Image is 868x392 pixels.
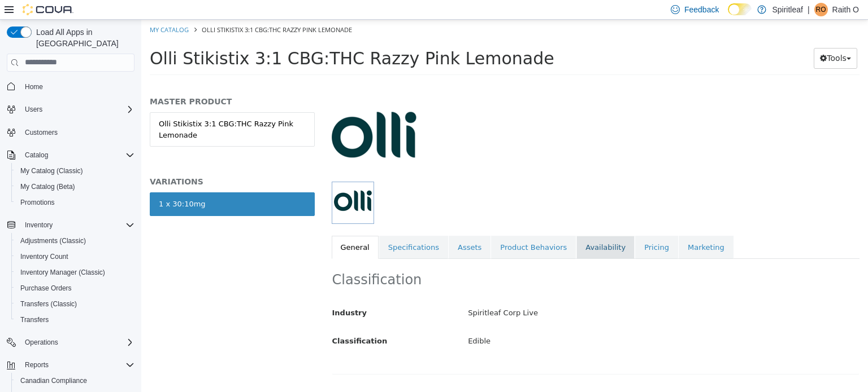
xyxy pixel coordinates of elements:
[11,373,139,389] button: Canadian Compliance
[16,234,134,248] span: Adjustments (Classic)
[238,216,307,240] a: Specifications
[16,164,88,178] a: My Catalog (Classic)
[16,374,134,387] span: Canadian Compliance
[16,250,134,263] span: Inventory Count
[2,124,139,140] button: Customers
[816,3,826,16] span: RO
[20,236,86,245] span: Adjustments (Classic)
[808,3,810,16] p: |
[772,3,802,16] p: Spiritleaf
[25,105,42,114] span: Users
[814,3,828,16] div: Raith O
[672,28,716,49] button: Tools
[20,315,49,324] span: Transfers
[191,317,246,325] span: Classification
[16,250,73,263] a: Inventory Count
[20,268,105,277] span: Inventory Manager (Classic)
[20,125,134,139] span: Customers
[20,284,72,293] span: Purchase Orders
[684,4,719,15] span: Feedback
[20,198,55,207] span: Promotions
[25,128,58,137] span: Customers
[8,77,173,87] h5: MASTER PRODUCT
[318,284,726,303] div: Spiritleaf Corp Live
[2,334,139,350] button: Operations
[318,312,726,332] div: Edible
[25,221,53,230] span: Inventory
[11,249,139,265] button: Inventory Count
[16,281,76,295] a: Purchase Orders
[728,3,752,15] input: Dark Mode
[11,195,139,210] button: Promotions
[16,266,110,279] a: Inventory Manager (Classic)
[20,218,134,232] span: Inventory
[494,216,537,240] a: Pricing
[20,376,87,385] span: Canadian Compliance
[2,357,139,373] button: Reports
[20,252,68,261] span: Inventory Count
[8,157,173,167] h5: VARIATIONS
[18,179,64,190] div: 1 x 30:10mg
[20,336,134,349] span: Operations
[20,148,53,162] button: Catalog
[32,27,134,49] span: Load All Apps in [GEOGRAPHIC_DATA]
[16,297,134,311] span: Transfers (Classic)
[25,151,48,160] span: Catalog
[8,6,47,14] a: My Catalog
[20,182,75,191] span: My Catalog (Beta)
[20,103,47,116] button: Users
[16,164,134,178] span: My Catalog (Classic)
[16,374,92,387] a: Canadian Compliance
[16,313,134,327] span: Transfers
[190,216,237,240] a: General
[25,360,49,369] span: Reports
[190,77,275,162] img: 150
[350,216,435,240] a: Product Behaviors
[20,80,47,94] a: Home
[11,163,139,179] button: My Catalog (Classic)
[191,252,718,269] h2: Classification
[25,82,43,91] span: Home
[16,234,90,248] a: Adjustments (Classic)
[307,216,349,240] a: Assets
[20,299,77,309] span: Transfers (Classic)
[2,147,139,163] button: Catalog
[16,180,80,193] a: My Catalog (Beta)
[16,196,59,209] a: Promotions
[20,218,57,232] button: Inventory
[60,6,211,14] span: Olli Stikistix 3:1 CBG:THC Razzy Pink Lemonade
[16,180,134,193] span: My Catalog (Beta)
[537,216,592,240] a: Marketing
[16,281,134,295] span: Purchase Orders
[23,4,73,15] img: Cova
[20,126,62,139] a: Customers
[11,296,139,312] button: Transfers (Classic)
[11,312,139,328] button: Transfers
[435,216,493,240] a: Availability
[16,313,53,327] a: Transfers
[20,103,134,116] span: Users
[191,289,226,297] span: Industry
[20,336,63,349] button: Operations
[11,179,139,195] button: My Catalog (Beta)
[20,148,134,162] span: Catalog
[20,80,134,94] span: Home
[11,233,139,249] button: Adjustments (Classic)
[25,338,58,347] span: Operations
[2,78,139,95] button: Home
[20,166,83,175] span: My Catalog (Classic)
[8,93,173,127] a: Olli Stikistix 3:1 CBG:THC Razzy Pink Lemonade
[2,102,139,117] button: Users
[11,265,139,280] button: Inventory Manager (Classic)
[832,3,859,16] p: Raith O
[2,217,139,233] button: Inventory
[16,266,134,279] span: Inventory Manager (Classic)
[11,280,139,296] button: Purchase Orders
[16,196,134,209] span: Promotions
[8,29,413,49] span: Olli Stikistix 3:1 CBG:THC Razzy Pink Lemonade
[20,358,53,372] button: Reports
[20,358,134,372] span: Reports
[16,297,81,311] a: Transfers (Classic)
